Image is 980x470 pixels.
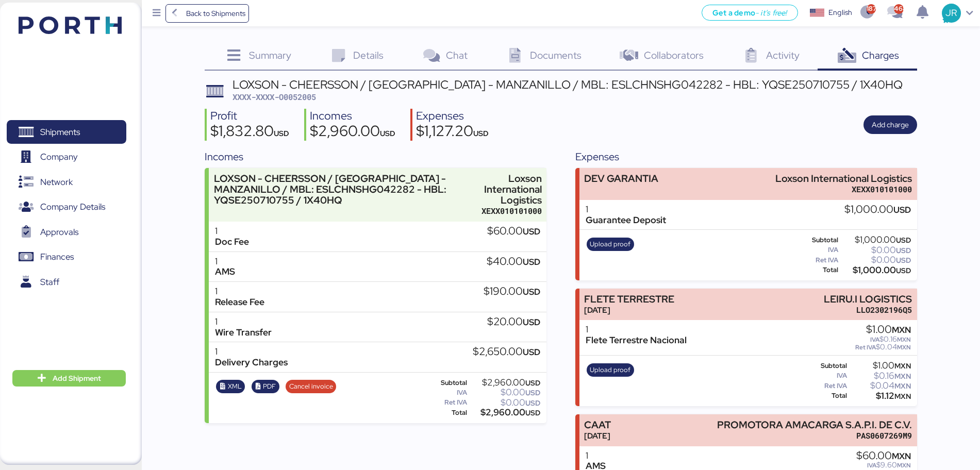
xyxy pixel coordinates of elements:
button: Upload proof [587,363,634,377]
div: [DATE] [584,430,611,441]
button: Menu [148,5,165,22]
span: USD [523,316,540,328]
div: $190.00 [484,286,540,297]
div: Ret IVA [800,382,847,390]
span: USD [525,388,540,397]
div: LOXSON - CHEERSSON / [GEOGRAPHIC_DATA] - MANZANILLO / MBL: ESLCHNSHG042282 - HBL: YQSE250710755 /... [214,173,477,206]
span: MXN [892,324,911,335]
div: $0.00 [840,246,911,254]
div: English [828,7,852,18]
span: Approvals [40,225,78,240]
div: Doc Fee [215,237,249,247]
div: 1 [215,286,264,297]
div: $1.12 [849,392,911,400]
a: Shipments [7,120,126,144]
div: $0.04 [855,343,911,351]
span: XXXX-XXXX-O0052005 [232,92,316,102]
span: Chat [446,48,468,62]
div: Expenses [416,109,489,124]
span: Charges [862,48,899,62]
div: AMS [215,266,235,277]
div: $2,960.00 [310,124,395,141]
div: 1 [215,256,235,267]
div: PROMOTORA AMACARGA S.A.P.I. DE C.V. [717,419,912,430]
div: Subtotal [429,379,467,387]
div: Release Fee [215,297,264,308]
span: Shipments [40,125,80,140]
span: MXN [894,381,911,391]
div: Ret IVA [429,399,467,406]
div: 1 [215,316,272,327]
span: PDF [263,381,276,392]
div: LOXSON - CHEERSSON / [GEOGRAPHIC_DATA] - MANZANILLO / MBL: ESLCHNSHG042282 - HBL: YQSE250710755 /... [232,79,903,90]
div: Incomes [205,149,546,164]
span: MXN [894,372,911,381]
span: Ret IVA [855,343,876,351]
span: USD [525,378,540,388]
div: $0.04 [849,382,911,390]
div: PAS0607269M9 [717,430,912,441]
div: $60.00 [856,450,911,462]
span: IVA [867,461,876,469]
span: Back to Shipments [186,7,245,20]
a: Network [7,170,126,194]
span: Staff [40,275,59,290]
span: USD [274,128,289,138]
div: $9.60 [856,461,911,469]
div: 1 [215,226,249,237]
span: USD [896,246,911,255]
span: USD [525,408,540,417]
span: Company Details [40,199,105,214]
button: Add charge [863,115,917,134]
span: Collaborators [644,48,704,62]
div: XEXX010101000 [481,206,542,216]
div: 1 [586,204,666,215]
div: FLETE TERRESTRE [584,294,674,305]
span: Upload proof [590,239,630,250]
a: Company [7,145,126,169]
div: $2,960.00 [469,379,541,387]
div: $1,000.00 [840,236,911,244]
div: 1 [586,324,687,335]
span: USD [893,204,911,215]
div: Subtotal [800,362,847,370]
span: MXN [892,450,911,462]
span: USD [525,398,540,408]
div: $1.00 [849,362,911,370]
span: Upload proof [590,364,630,376]
div: $0.00 [840,256,911,264]
a: Finances [7,245,126,269]
span: USD [523,256,540,267]
a: Staff [7,270,126,294]
div: 1 [215,346,288,357]
div: $1.00 [855,324,911,335]
button: Add Shipment [12,370,126,387]
span: Finances [40,249,74,264]
div: $20.00 [487,316,540,328]
span: IVA [870,335,879,344]
div: $2,960.00 [469,409,541,416]
a: Approvals [7,220,126,244]
button: XML [216,380,245,393]
div: LLO2302196Q5 [824,305,912,315]
div: $1,000.00 [844,204,911,215]
div: $1,832.80 [210,124,289,141]
div: Loxson International Logistics [775,173,912,184]
div: $40.00 [487,256,540,267]
div: Total [429,409,467,416]
span: MXN [897,335,911,344]
div: 1 [586,450,606,461]
div: Total [800,392,847,399]
div: $60.00 [487,226,540,237]
div: Subtotal [800,237,838,244]
span: USD [896,256,911,265]
span: JR [945,6,957,20]
div: Flete Terrestre Nacional [586,335,687,346]
div: [DATE] [584,305,674,315]
span: Details [353,48,384,62]
span: Documents [530,48,582,62]
span: USD [380,128,395,138]
span: USD [523,346,540,358]
span: USD [523,286,540,297]
div: $1,127.20 [416,124,489,141]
